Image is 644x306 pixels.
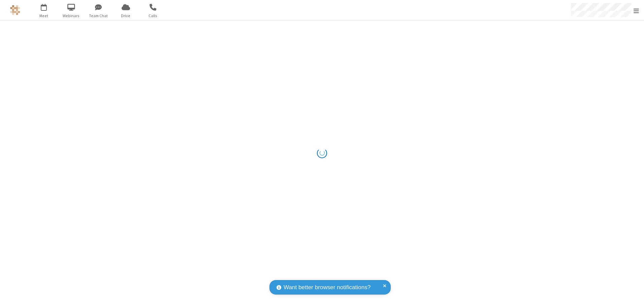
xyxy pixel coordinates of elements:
[31,13,57,19] span: Meet
[10,5,20,15] img: QA Selenium DO NOT DELETE OR CHANGE
[113,13,138,19] span: Drive
[284,283,371,292] span: Want better browser notifications?
[86,13,111,19] span: Team Chat
[59,13,84,19] span: Webinars
[140,13,166,19] span: Calls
